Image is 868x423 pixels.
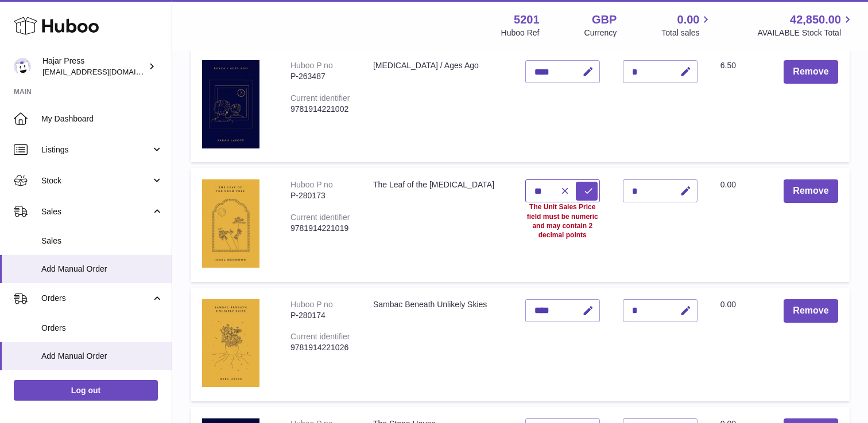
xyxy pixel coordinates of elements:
span: Orders [41,293,151,304]
button: Remove [784,179,838,203]
td: [MEDICAL_DATA] / Ages Ago [362,49,514,162]
span: 6.50 [720,61,736,70]
div: Huboo P no [290,300,333,309]
span: Sales [41,206,151,217]
span: 0.00 [677,12,700,28]
td: Sambac Beneath Unlikely Skies [362,288,514,401]
span: Total sales [661,28,712,38]
a: 0.00 Total sales [661,12,712,38]
div: Huboo P no [290,61,333,70]
span: [EMAIL_ADDRESS][DOMAIN_NAME] [42,67,169,76]
td: The Leaf of the [MEDICAL_DATA] [362,168,514,281]
div: The Unit Sales Price field must be numeric and may contain 2 decimal points [525,202,600,240]
span: Stock [41,175,151,186]
div: 9781914221026 [290,342,350,353]
span: 0.00 [720,180,736,189]
img: The Leaf of the Neem Tree [202,179,259,268]
div: Currency [584,28,617,38]
strong: GBP [592,12,617,28]
div: Huboo P no [290,180,333,189]
span: Sales [41,236,163,246]
div: P-263487 [290,71,350,82]
div: 9781914221019 [290,223,350,234]
div: Current identifier [290,332,350,341]
div: Current identifier [290,93,350,103]
a: Log out [14,380,158,401]
span: Listings [41,144,151,155]
div: P-280174 [290,310,350,321]
div: P-280173 [290,190,350,201]
img: Sambac Beneath Unlikely Skies [202,299,259,387]
span: Orders [41,323,163,334]
span: AVAILABLE Stock Total [757,28,854,38]
div: Current identifier [290,213,350,222]
button: Remove [784,60,838,84]
span: My Dashboard [41,113,163,124]
div: Hajar Press [42,56,146,77]
img: Fovea / Ages Ago [202,60,259,148]
a: 42,850.00 AVAILABLE Stock Total [757,12,854,38]
button: Remove [784,299,838,323]
span: Add Manual Order [41,351,163,362]
div: Huboo Ref [501,28,540,38]
span: 0.00 [720,300,736,309]
strong: 5201 [514,12,540,28]
div: 9781914221002 [290,104,350,115]
span: Add Manual Order [41,264,163,275]
span: 42,850.00 [790,12,841,28]
img: editorial@hajarpress.com [14,58,31,75]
